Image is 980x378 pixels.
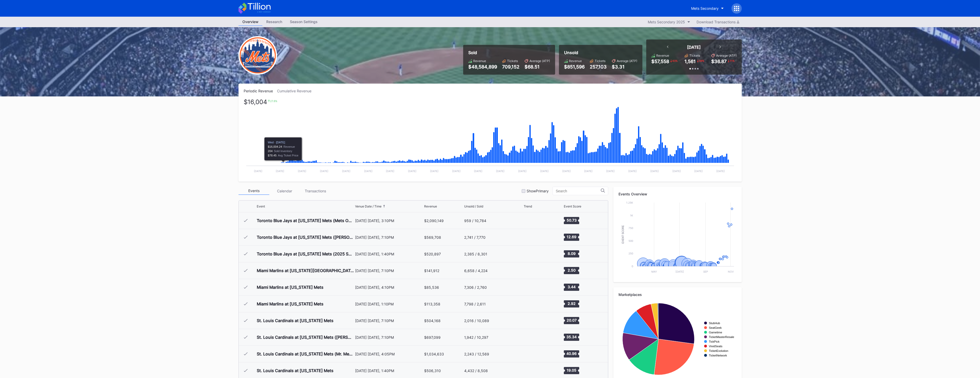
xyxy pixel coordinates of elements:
[355,285,423,290] div: [DATE] [DATE], 4:10PM
[568,301,576,306] text: 2.92
[355,319,423,323] div: [DATE] [DATE], 7:10PM
[709,345,722,348] text: VividSeats
[257,318,334,323] div: St. Louis Cardinals at [US_STATE] Mets
[687,45,701,50] div: [DATE]
[569,59,582,63] div: Revenue
[257,218,354,223] div: Toronto Blue Jays at [US_STATE] Mets (Mets Opening Day)
[244,100,737,176] svg: Chart title
[239,187,269,195] div: Events
[452,170,460,173] text: [DATE]
[269,187,300,195] div: Calendar
[694,18,742,25] button: Download Transactions
[567,368,576,372] text: 19.05
[691,6,719,11] div: Mets Secondary
[474,170,482,173] text: [DATE]
[524,204,532,208] div: Trend
[626,201,633,204] text: 1.25k
[628,170,637,173] text: [DATE]
[257,285,324,290] div: Miami Marlins at [US_STATE] Mets
[320,170,328,173] text: [DATE]
[709,340,720,343] text: TickPick
[709,349,728,352] text: TicketEvolution
[716,54,737,57] div: Average (ATP)
[630,214,633,217] text: 1k
[424,235,441,240] div: $569,708
[464,204,483,208] div: Unsold / Sold
[355,235,423,240] div: [DATE] [DATE], 7:10PM
[257,368,334,373] div: St. Louis Cardinals at [US_STATE] Mets
[568,251,576,256] text: 8.09
[424,285,439,290] div: $85,536
[529,59,550,63] div: Average (ATP)
[527,189,549,193] div: Show Primary
[564,204,581,208] div: Event Score
[244,89,277,93] div: Periodic Revenue
[270,100,277,103] div: 27.6 %
[262,18,286,25] div: Research
[617,59,637,63] div: Average (ATP)
[277,89,316,93] div: Cumulative Revenue
[540,170,548,173] text: [DATE]
[355,204,382,208] div: Venue Date / Time
[524,214,539,227] svg: Chart title
[286,18,321,26] a: Season Settings
[468,64,497,69] div: $48,584,899
[464,252,487,256] div: 2,385 / 8,301
[524,231,539,244] svg: Chart title
[703,270,708,273] text: Sep
[355,335,423,340] div: [DATE] [DATE], 7:10PM
[645,18,693,25] button: Mets Secondary 2025
[590,64,607,69] div: 257,103
[716,170,725,173] text: [DATE]
[464,352,489,356] div: 2,243 / 12,569
[464,335,488,340] div: 1,942 / 10,297
[650,170,659,173] text: [DATE]
[257,351,354,356] div: St. Louis Cardinals at [US_STATE] Mets (Mr. Met Empire State Building Bobblehead Giveaway)
[524,281,539,294] svg: Chart title
[502,64,519,69] div: 709,152
[606,170,615,173] text: [DATE]
[464,268,488,273] div: 6,658 / 4,224
[629,252,633,255] text: 250
[556,189,601,193] input: Search
[711,59,727,64] div: $36.87
[564,50,637,55] div: Unsold
[355,302,423,306] div: [DATE] [DATE], 1:10PM
[699,59,705,63] div: 59 %
[257,251,354,256] div: Toronto Blue Jays at [US_STATE] Mets (2025 Schedule Picture Frame Giveaway)
[694,170,703,173] text: [DATE]
[566,351,577,356] text: 40.96
[675,270,684,273] text: [DATE]
[257,268,354,273] div: Miami Marlins at [US_STATE][GEOGRAPHIC_DATA] (Bark at the Park)
[424,218,444,223] div: $2,090,149
[298,170,306,173] text: [DATE]
[568,268,576,272] text: 2.50
[684,59,696,64] div: 1,561
[564,64,585,69] div: $851,596
[567,218,577,222] text: 50.73
[408,170,416,173] text: [DATE]
[254,170,262,173] text: [DATE]
[239,18,262,26] div: Overview
[648,20,685,24] div: Mets Secondary 2025
[697,20,739,24] div: Download Transactions
[342,170,350,173] text: [DATE]
[424,319,441,323] div: $504,168
[430,170,438,173] text: [DATE]
[507,59,518,63] div: Tickets
[709,354,727,357] text: TicketNetwork
[355,252,423,256] div: [DATE] [DATE], 1:40PM
[709,331,722,334] text: Gametime
[424,268,439,273] div: $141,912
[355,369,423,373] div: [DATE] [DATE], 1:40PM
[464,369,488,373] div: 4,432 / 8,508
[244,100,267,104] div: $16,004
[276,170,284,173] text: [DATE]
[728,270,734,273] text: Nov
[524,247,539,260] svg: Chart title
[709,322,720,325] text: StubHub
[473,59,486,63] div: Revenue
[567,318,577,322] text: 20.07
[656,54,669,57] div: Revenue
[464,285,487,290] div: 7,306 / 2,760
